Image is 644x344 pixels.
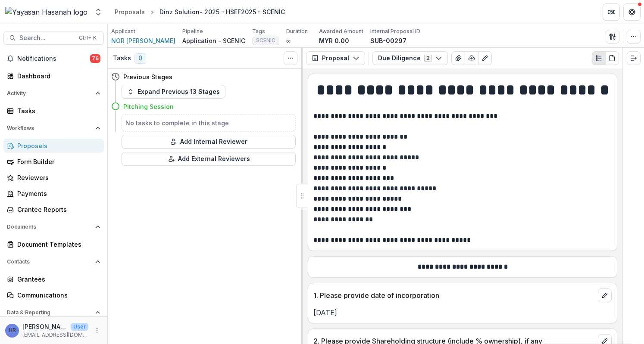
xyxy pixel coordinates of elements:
button: Open Workflows [3,121,104,135]
span: Notifications [17,55,90,62]
div: Dinz Solution- 2025 - HSEF2025 - SCENIC [159,7,285,16]
p: Application - SCENIC [182,36,245,45]
div: Document Templates [17,240,97,249]
a: Document Templates [3,237,104,251]
button: Open Activity [3,87,104,100]
button: Toggle View Cancelled Tasks [284,51,297,65]
a: Form Builder [3,155,104,169]
button: More [92,325,102,336]
a: Proposals [111,6,148,18]
button: Notifications76 [3,52,104,65]
img: Yayasan Hasanah logo [5,7,88,17]
div: Payments [17,189,97,198]
div: Dashboard [17,71,97,81]
p: Pipeline [182,28,203,35]
p: [EMAIL_ADDRESS][DOMAIN_NAME] [22,331,88,339]
a: Grantee Reports [3,202,104,217]
a: NOR [PERSON_NAME] [111,36,175,45]
button: Edit as form [478,51,492,65]
p: [DATE] [313,307,612,318]
h4: Previous Stages [123,72,172,81]
h4: Pitching Session [123,102,174,111]
h5: No tasks to complete in this stage [125,118,292,127]
div: Proposals [17,141,97,150]
span: 76 [90,54,100,63]
div: Tasks [17,106,97,115]
p: SUB-00297 [370,36,406,45]
div: Form Builder [17,157,97,166]
span: Data & Reporting [7,310,92,316]
button: Add External Reviewers [122,152,296,166]
a: Tasks [3,104,104,118]
div: Grantee Reports [17,205,97,214]
button: Get Help [623,3,641,21]
p: Awarded Amount [319,28,363,35]
div: Reviewers [17,173,97,182]
p: Duration [286,28,308,35]
button: Open entity switcher [92,3,104,21]
button: edit [598,288,612,302]
a: Communications [3,288,104,302]
div: Grantees [17,275,97,284]
span: 0 [134,53,146,64]
button: Open Contacts [3,255,104,269]
button: Open Data & Reporting [3,306,104,319]
button: View Attached Files [451,51,465,65]
a: Reviewers [3,170,104,185]
a: Payments [3,186,104,201]
button: Add Internal Reviewer [122,135,296,149]
button: Open Documents [3,220,104,234]
p: 1. Please provide date of incorporation [313,290,594,301]
button: Due Diligence2 [372,51,448,65]
a: Proposals [3,139,104,153]
div: Communications [17,291,97,300]
span: Workflows [7,125,92,131]
p: Applicant [111,28,135,35]
nav: breadcrumb [111,6,288,18]
span: Contacts [7,259,92,265]
button: Partners [603,3,620,21]
button: Expand right [627,51,641,65]
p: Internal Proposal ID [370,28,420,35]
span: Documents [7,224,92,230]
span: Search... [19,34,74,42]
button: Expand Previous 13 Stages [122,85,225,99]
span: Activity [7,90,92,96]
button: PDF view [605,51,619,65]
button: Proposal [306,51,365,65]
span: SCENIC [256,37,275,43]
button: Plaintext view [592,51,606,65]
p: [PERSON_NAME] [22,322,67,331]
div: Ctrl + K [77,33,98,43]
button: Search... [3,31,104,45]
a: Grantees [3,272,104,286]
p: User [71,323,88,331]
div: Proposals [115,7,145,16]
p: Tags [252,28,265,35]
h3: Tasks [113,55,131,62]
a: Dashboard [3,69,104,83]
div: Hanis Anissa binti Abd Rafar [9,328,16,333]
p: MYR 0.00 [319,36,349,45]
p: ∞ [286,36,291,45]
